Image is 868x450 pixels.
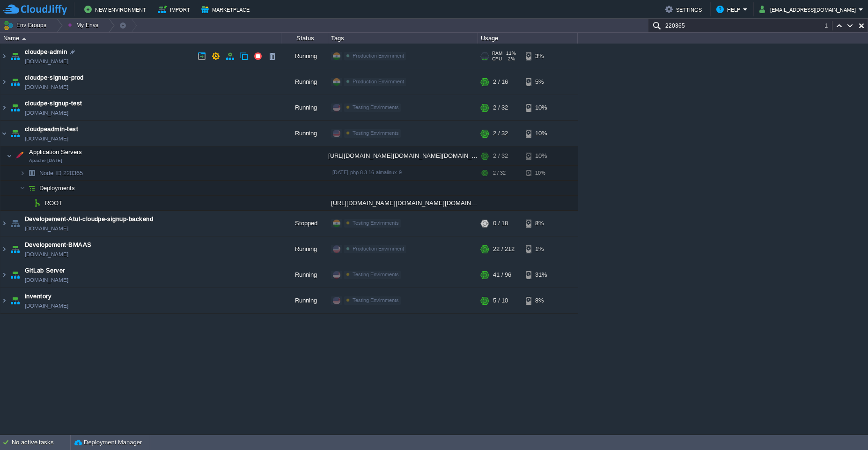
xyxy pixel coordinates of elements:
[25,292,51,301] a: inventory
[353,79,404,84] span: Production Envirnment
[353,53,404,59] span: Production Envirnment
[8,95,22,120] img: AMDAwAAAACH5BAEAAAAALAAAAAABAAEAAAICRAEAOw==
[8,236,22,262] img: AMDAwAAAACH5BAEAAAAALAAAAAABAAEAAAICRAEAOw==
[506,51,516,56] span: 11%
[84,4,149,15] button: New Environment
[1,33,281,44] div: Name
[281,44,328,69] div: Running
[0,211,8,236] img: AMDAwAAAACH5BAEAAAAALAAAAAABAAEAAAICRAEAOw==
[493,147,508,165] div: 2 / 32
[0,288,8,313] img: AMDAwAAAACH5BAEAAAAALAAAAAABAAEAAAICRAEAOw==
[8,262,22,288] img: AMDAwAAAACH5BAEAAAAALAAAAAABAAEAAAICRAEAOw==
[0,262,8,288] img: AMDAwAAAACH5BAEAAAAALAAAAAABAAEAAAICRAEAOw==
[526,121,556,146] div: 10%
[716,4,743,15] button: Help
[281,288,328,313] div: Running
[493,288,508,313] div: 5 / 10
[74,438,142,447] button: Deployment Manager
[526,147,556,165] div: 10%
[28,148,83,156] span: Application Servers
[8,288,22,313] img: AMDAwAAAACH5BAEAAAAALAAAAAABAAEAAAICRAEAOw==
[25,73,84,82] a: cloudpe-signup-prod
[493,95,508,120] div: 2 / 32
[3,4,67,15] img: CloudJiffy
[20,181,25,195] img: AMDAwAAAACH5BAEAAAAALAAAAAABAAEAAAICRAEAOw==
[478,33,577,44] div: Usage
[282,33,328,44] div: Status
[281,262,328,288] div: Running
[25,82,68,92] a: [DOMAIN_NAME]
[281,121,328,146] div: Running
[328,196,478,210] div: [URL][DOMAIN_NAME][DOMAIN_NAME][DOMAIN_NAME]
[25,99,82,108] a: cloudpe-signup-test
[12,435,70,450] div: No active tasks
[526,44,556,69] div: 3%
[25,266,65,275] a: GitLab Server
[68,19,101,32] button: My Envs
[13,147,26,165] img: AMDAwAAAACH5BAEAAAAALAAAAAABAAEAAAICRAEAOw==
[506,56,515,62] span: 2%
[493,262,511,288] div: 41 / 96
[353,246,404,251] span: Production Envirnment
[201,4,252,15] button: Marketplace
[25,250,68,259] a: [DOMAIN_NAME]
[526,69,556,95] div: 5%
[493,211,508,236] div: 0 / 18
[8,121,22,146] img: AMDAwAAAACH5BAEAAAAALAAAAAABAAEAAAICRAEAOw==
[25,224,68,233] a: [DOMAIN_NAME]
[44,199,64,207] a: ROOT
[492,51,502,56] span: RAM
[7,147,12,165] img: AMDAwAAAACH5BAEAAAAALAAAAAABAAEAAAICRAEAOw==
[3,19,50,32] button: Env Groups
[353,104,399,110] span: Testing Envirnments
[0,95,8,120] img: AMDAwAAAACH5BAEAAAAALAAAAAABAAEAAAICRAEAOw==
[25,108,68,118] a: [DOMAIN_NAME]
[29,158,62,163] span: Apache [DATE]
[281,211,328,236] div: Stopped
[39,170,63,177] span: Node ID:
[329,33,478,44] div: Tags
[526,211,556,236] div: 8%
[0,121,8,146] img: AMDAwAAAACH5BAEAAAAALAAAAAABAAEAAAICRAEAOw==
[8,69,22,95] img: AMDAwAAAACH5BAEAAAAALAAAAAABAAEAAAICRAEAOw==
[332,170,402,175] span: [DATE]-php-8.3.16-almalinux-9
[493,236,515,262] div: 22 / 212
[25,47,67,57] a: cloudpe-admin
[158,4,193,15] button: Import
[8,211,22,236] img: AMDAwAAAACH5BAEAAAAALAAAAAABAAEAAAICRAEAOw==
[28,148,83,155] a: Application ServersApache [DATE]
[25,214,153,224] a: Developement-Atul-cloudpe-signup-backend
[526,262,556,288] div: 31%
[526,288,556,313] div: 8%
[25,57,68,66] a: [DOMAIN_NAME]
[759,4,859,15] button: [EMAIL_ADDRESS][DOMAIN_NAME]
[493,121,508,146] div: 2 / 32
[22,37,26,40] img: AMDAwAAAACH5BAEAAAAALAAAAAABAAEAAAICRAEAOw==
[0,44,8,69] img: AMDAwAAAACH5BAEAAAAALAAAAAABAAEAAAICRAEAOw==
[493,166,506,180] div: 2 / 32
[353,297,399,303] span: Testing Envirnments
[25,166,38,180] img: AMDAwAAAACH5BAEAAAAALAAAAAABAAEAAAICRAEAOw==
[526,95,556,120] div: 10%
[353,130,399,136] span: Testing Envirnments
[25,275,68,285] a: [DOMAIN_NAME]
[25,240,92,250] a: Developement-BMAAS
[20,166,25,180] img: AMDAwAAAACH5BAEAAAAALAAAAAABAAEAAAICRAEAOw==
[493,69,508,95] div: 2 / 16
[38,169,84,177] span: 220365
[25,301,68,310] a: [DOMAIN_NAME]
[25,125,78,134] a: cloudpeadmin-test
[25,196,31,210] img: AMDAwAAAACH5BAEAAAAALAAAAAABAAEAAAICRAEAOw==
[38,184,76,192] a: Deployments
[31,196,44,210] img: AMDAwAAAACH5BAEAAAAALAAAAAABAAEAAAICRAEAOw==
[665,4,705,15] button: Settings
[281,236,328,262] div: Running
[8,44,22,69] img: AMDAwAAAACH5BAEAAAAALAAAAAABAAEAAAICRAEAOw==
[281,95,328,120] div: Running
[328,147,478,165] div: [URL][DOMAIN_NAME][DOMAIN_NAME][DOMAIN_NAME]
